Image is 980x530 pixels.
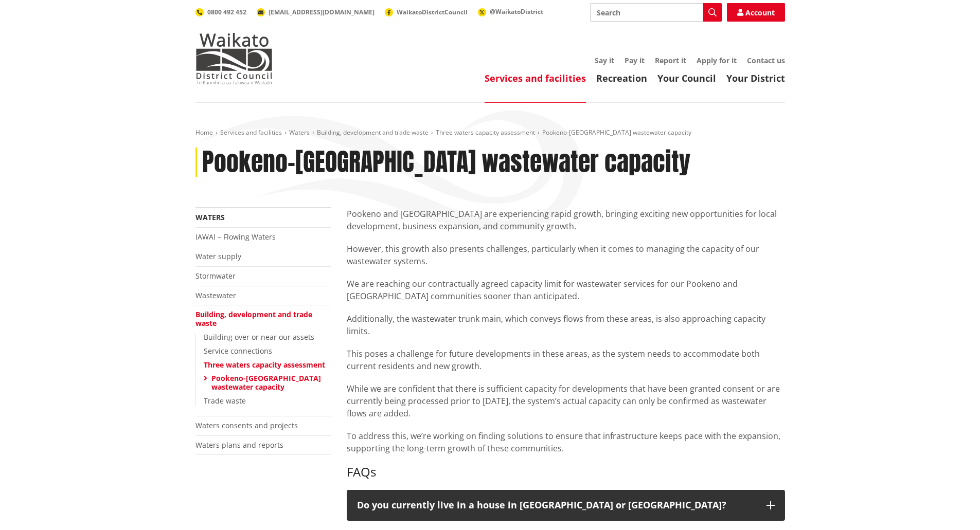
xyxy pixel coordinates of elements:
[195,251,241,261] a: Water supply
[195,421,298,430] a: Waters consents and projects
[317,128,429,137] a: Building, development and trade waste
[657,72,716,84] a: Your Council
[195,290,236,300] a: Wastewater
[347,430,785,454] p: To address this, we’re working on finding solutions to ensure that infrastructure keeps pace with...
[347,382,785,419] p: While we are confident that there is sufficient capacity for developments that have been granted ...
[269,8,375,16] span: [EMAIL_ADDRESS][DOMAIN_NAME]
[727,3,785,22] a: Account
[195,271,236,281] a: Stormwater
[478,7,543,16] a: @WaikatoDistrict
[204,346,272,356] a: Service connections
[204,360,325,370] a: Three waters capacity assessment
[347,465,785,480] h3: FAQs
[204,332,314,342] a: Building over or near our assets
[397,8,468,16] span: WaikatoDistrictCouncil
[655,56,686,65] a: Report it
[596,72,647,84] a: Recreation
[347,490,785,521] button: Do you currently live in a house in [GEOGRAPHIC_DATA] or [GEOGRAPHIC_DATA]?
[347,208,785,232] p: Pookeno and [GEOGRAPHIC_DATA] are experiencing rapid growth, bringing exciting new opportunities ...
[485,72,586,84] a: Services and facilities
[347,278,785,302] p: We are reaching our contractually agreed capacity limit for wastewater services for our Pookeno a...
[195,232,276,242] a: IAWAI – Flowing Waters
[697,56,737,65] a: Apply for it
[195,212,225,222] a: Waters
[542,128,691,137] span: Pookeno-[GEOGRAPHIC_DATA] wastewater capacity
[195,309,312,328] a: Building, development and trade waste
[490,7,543,16] span: @WaikatoDistrict
[347,243,785,267] p: However, this growth also presents challenges, particularly when it comes to managing the capacit...
[207,8,246,16] span: 0800 492 452
[220,128,282,137] a: Services and facilities
[625,56,645,65] a: Pay it
[195,129,785,137] nav: breadcrumb
[726,72,785,84] a: Your District
[211,373,321,392] a: Pookeno-[GEOGRAPHIC_DATA] wastewater capacity
[195,8,246,16] a: 0800 492 452
[357,500,756,510] div: Do you currently live in a house in [GEOGRAPHIC_DATA] or [GEOGRAPHIC_DATA]?
[347,348,785,372] p: This poses a challenge for future developments in these areas, as the system needs to accommodate...
[747,56,785,65] a: Contact us
[590,3,722,22] input: Search input
[436,128,535,137] a: Three waters capacity assessment
[347,313,765,337] span: Additionally, the wastewater trunk main, which conveys flows from these areas, is also approachin...
[257,8,375,16] a: [EMAIL_ADDRESS][DOMAIN_NAME]
[195,33,273,84] img: Waikato District Council - Te Kaunihera aa Takiwaa o Waikato
[202,148,690,177] h1: Pookeno-[GEOGRAPHIC_DATA] wastewater capacity
[195,440,283,450] a: Waters plans and reports
[195,128,213,137] a: Home
[385,8,468,16] a: WaikatoDistrictCouncil
[289,128,310,137] a: Waters
[595,56,614,65] a: Say it
[204,396,246,406] a: Trade waste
